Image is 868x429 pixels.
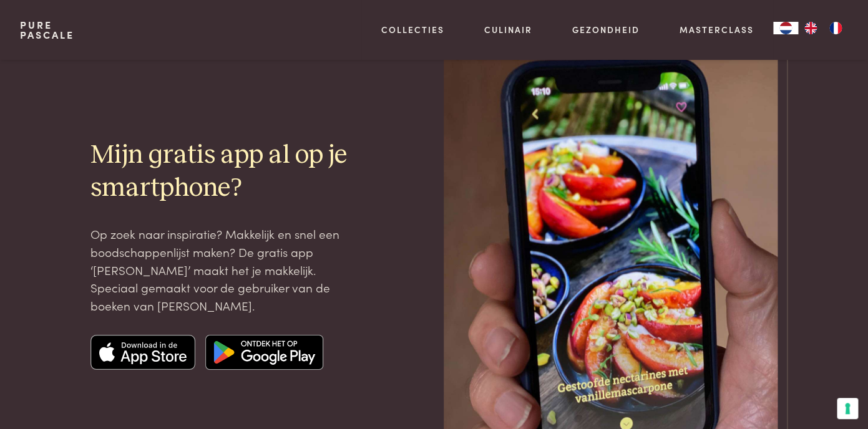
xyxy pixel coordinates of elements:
[205,335,323,370] img: Google app store
[90,139,353,205] h2: Mijn gratis app al op je smartphone?
[837,398,858,419] button: Uw voorkeuren voor toestemming voor trackingtechnologieën
[484,23,532,36] a: Culinair
[20,20,74,40] a: PurePascale
[572,23,640,36] a: Gezondheid
[798,22,848,34] ul: Language list
[381,23,444,36] a: Collecties
[90,225,353,314] p: Op zoek naar inspiratie? Makkelijk en snel een boodschappenlijst maken? De gratis app ‘[PERSON_NA...
[90,335,195,370] img: Apple app store
[773,22,798,34] a: NL
[773,22,798,34] div: Language
[773,22,848,34] aside: Language selected: Nederlands
[679,23,753,36] a: Masterclass
[823,22,848,34] a: FR
[798,22,823,34] a: EN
